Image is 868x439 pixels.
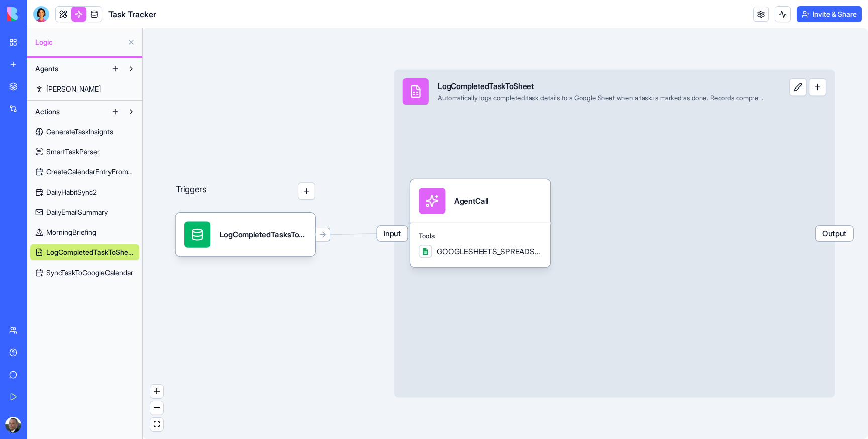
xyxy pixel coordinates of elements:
span: DailyEmailSummary [46,207,108,217]
span: SmartTaskParser [46,147,100,157]
span: [PERSON_NAME] [46,84,101,94]
span: Actions [35,107,60,117]
button: fit view [150,418,163,431]
p: Triggers [176,182,207,200]
a: DailyHabitSync2 [30,184,139,200]
a: SyncTaskToGoogleCalendar [30,265,139,281]
span: Input [377,226,408,241]
span: DailyHabitSync2 [46,187,97,197]
a: DailyEmailSummary [30,204,139,220]
div: Triggers [176,147,315,256]
span: Tools [419,232,541,240]
div: LogCompletedTaskToSheet [438,80,765,92]
a: SmartTaskParser [30,144,139,160]
div: InputLogCompletedTaskToSheetAutomatically logs completed task details to a Google Sheet when a ta... [394,69,835,397]
button: zoom out [150,401,163,415]
div: AgentCallToolsGOOGLESHEETS_SPREADSHEETS_VALUES_APPEND [410,179,550,267]
div: LogCompletedTasksToGoogleSheetTrigger [220,229,307,240]
a: LogCompletedTaskToSheet [30,244,139,260]
a: MorningBriefing [30,224,139,240]
g: Edge from 68cc7910f5010f70ccf853b0 to 68cc7908a7136aa1912f1ad5 [317,233,392,234]
span: Output [816,226,853,241]
button: Agents [30,61,107,77]
div: Automatically logs completed task details to a Google Sheet when a task is marked as done. Record... [438,94,765,102]
img: ACg8ocLQfeGqdZ3OhSIw1SGuUDkSA8hRIU2mJPlIgC-TdvOJN466vaIWsA=s96-c [5,417,21,433]
span: SyncTaskToGoogleCalendar [46,268,133,278]
span: LogCompletedTaskToSheet [46,247,134,257]
a: [PERSON_NAME] [30,81,139,97]
span: Logic [35,37,123,47]
span: Task Tracker [108,8,156,20]
a: GenerateTaskInsights [30,124,139,140]
button: Invite & Share [797,6,862,22]
div: LogCompletedTasksToGoogleSheetTrigger [176,213,315,256]
div: AgentCall [454,195,488,206]
span: CreateCalendarEntryFromTimer [46,167,134,177]
span: Agents [35,64,58,74]
a: CreateCalendarEntryFromTimer [30,164,139,180]
span: MorningBriefing [46,227,96,237]
button: Actions [30,104,107,120]
span: GenerateTaskInsights [46,127,113,137]
span: GOOGLESHEETS_SPREADSHEETS_VALUES_APPEND [437,246,541,257]
img: logo [7,7,69,21]
button: zoom in [150,385,163,398]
